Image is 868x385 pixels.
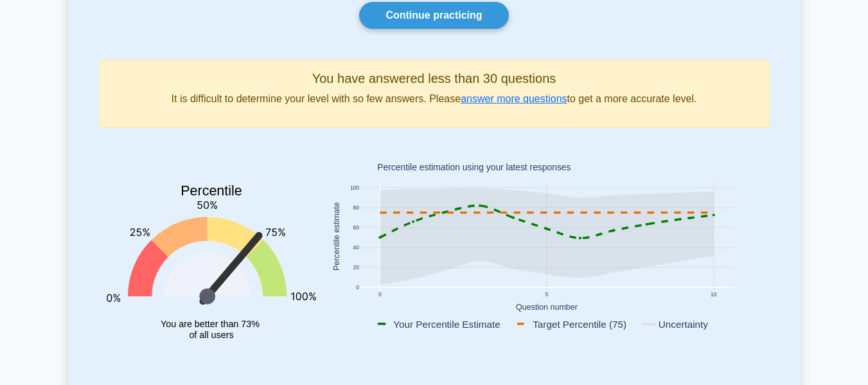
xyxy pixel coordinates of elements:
[189,330,233,341] tspan: of all users
[353,244,359,251] text: 40
[353,264,359,271] text: 20
[359,2,508,29] a: Continue practicing
[353,204,359,211] text: 80
[378,291,381,298] text: 0
[356,285,359,291] text: 0
[461,93,567,104] a: answer more questions
[545,291,548,298] text: 5
[711,291,717,298] text: 10
[377,163,571,173] text: Percentile estimation using your latest responses
[350,184,359,191] text: 100
[332,202,341,271] text: Percentile estimate
[353,224,359,231] text: 60
[516,303,578,312] text: Question number
[181,183,242,199] text: Percentile
[110,71,759,86] h5: You have answered less than 30 questions
[161,319,260,329] tspan: You are better than 73%
[110,91,759,107] p: It is difficult to determine your level with so few answers. Please to get a more accurate level.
